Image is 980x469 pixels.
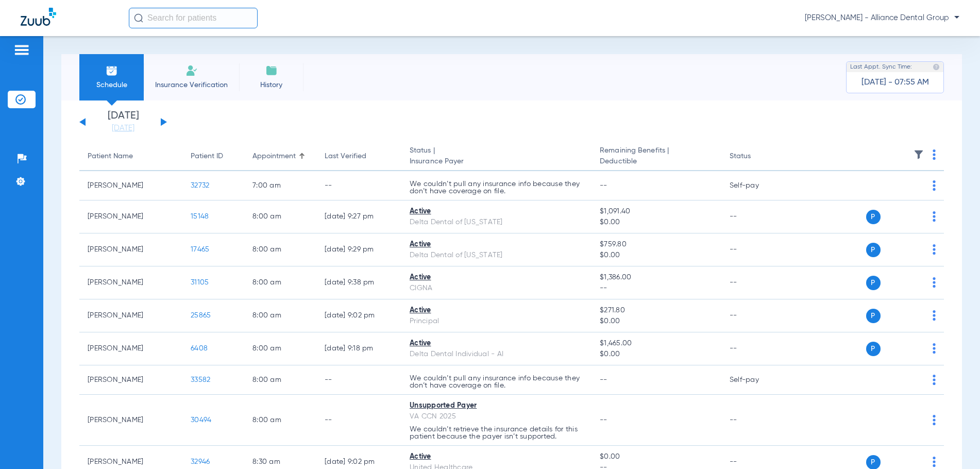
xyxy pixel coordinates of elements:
[600,156,713,167] span: Deductible
[88,151,133,162] div: Patient Name
[325,151,366,162] div: Last Verified
[244,365,316,395] td: 8:00 AM
[79,200,182,233] td: [PERSON_NAME]
[410,239,583,250] div: Active
[410,426,583,440] p: We couldn’t retrieve the insurance details for this patient because the payer isn’t supported.
[191,312,211,319] span: 25865
[410,349,583,360] div: Delta Dental Individual - AI
[410,400,583,411] div: Unsupported Payer
[600,206,713,217] span: $1,091.40
[721,171,791,200] td: Self-pay
[410,451,583,462] div: Active
[316,233,401,266] td: [DATE] 9:29 PM
[252,151,308,162] div: Appointment
[933,180,936,191] img: group-dot-blue.svg
[600,182,607,189] span: --
[247,80,296,90] span: History
[933,244,936,255] img: group-dot-blue.svg
[914,149,924,160] img: filter.svg
[191,345,208,352] span: 6408
[79,332,182,365] td: [PERSON_NAME]
[933,310,936,321] img: group-dot-blue.svg
[866,342,881,356] span: P
[600,305,713,316] span: $271.80
[933,149,936,160] img: group-dot-blue.svg
[316,299,401,332] td: [DATE] 9:02 PM
[88,151,174,162] div: Patient Name
[244,266,316,299] td: 8:00 AM
[410,217,583,228] div: Delta Dental of [US_STATE]
[191,376,210,383] span: 33582
[866,243,881,257] span: P
[410,338,583,349] div: Active
[410,316,583,327] div: Principal
[79,299,182,332] td: [PERSON_NAME]
[721,365,791,395] td: Self-pay
[592,142,721,171] th: Remaining Benefits |
[316,171,401,200] td: --
[721,142,791,171] th: Status
[191,151,223,162] div: Patient ID
[265,64,278,77] img: History
[316,365,401,395] td: --
[866,210,881,224] span: P
[721,299,791,332] td: --
[244,299,316,332] td: 8:00 AM
[134,13,143,23] img: Search Icon
[316,200,401,233] td: [DATE] 9:27 PM
[600,250,713,261] span: $0.00
[861,77,929,88] span: [DATE] - 07:55 AM
[129,8,258,28] input: Search for patients
[79,395,182,446] td: [PERSON_NAME]
[410,411,583,422] div: VA CCN 2025
[850,62,912,72] span: Last Appt. Sync Time:
[600,217,713,228] span: $0.00
[410,375,583,389] p: We couldn’t pull any insurance info because they don’t have coverage on file.
[600,283,713,294] span: --
[79,233,182,266] td: [PERSON_NAME]
[866,276,881,290] span: P
[244,332,316,365] td: 8:00 AM
[191,416,211,424] span: 30494
[933,63,940,71] img: last sync help info
[185,64,198,77] img: Manual Insurance Verification
[600,239,713,250] span: $759.80
[410,206,583,217] div: Active
[933,457,936,467] img: group-dot-blue.svg
[600,451,713,462] span: $0.00
[92,111,154,133] li: [DATE]
[79,266,182,299] td: [PERSON_NAME]
[106,64,118,77] img: Schedule
[410,305,583,316] div: Active
[600,349,713,360] span: $0.00
[410,156,583,167] span: Insurance Payer
[244,233,316,266] td: 8:00 AM
[191,246,209,253] span: 17465
[92,123,154,133] a: [DATE]
[805,13,959,23] span: [PERSON_NAME] - Alliance Dental Group
[410,283,583,294] div: CIGNA
[252,151,296,162] div: Appointment
[721,332,791,365] td: --
[13,44,30,56] img: hamburger-icon
[191,458,210,465] span: 32946
[600,338,713,349] span: $1,465.00
[21,8,56,26] img: Zuub Logo
[410,250,583,261] div: Delta Dental of [US_STATE]
[191,213,209,220] span: 15148
[316,395,401,446] td: --
[410,180,583,195] p: We couldn’t pull any insurance info because they don’t have coverage on file.
[600,316,713,327] span: $0.00
[191,279,209,286] span: 31105
[244,395,316,446] td: 8:00 AM
[721,233,791,266] td: --
[244,200,316,233] td: 8:00 AM
[401,142,592,171] th: Status |
[600,376,607,383] span: --
[79,365,182,395] td: [PERSON_NAME]
[933,375,936,385] img: group-dot-blue.svg
[316,332,401,365] td: [DATE] 9:18 PM
[721,266,791,299] td: --
[87,80,136,90] span: Schedule
[600,272,713,283] span: $1,386.00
